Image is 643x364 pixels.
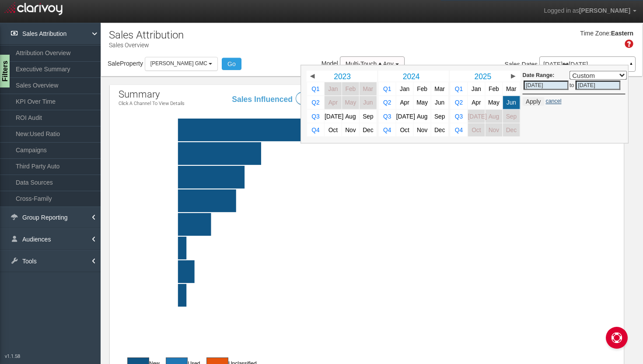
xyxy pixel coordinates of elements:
rect: organic search|8|5|0 [140,166,636,189]
td: to [570,80,575,91]
div: Eastern [611,29,633,38]
a: Logged in as[PERSON_NAME] [537,0,643,21]
span: [PERSON_NAME] GMC [150,60,207,66]
span: Aug [345,113,356,119]
span: Oct [472,126,481,133]
a: Oct [325,123,342,136]
span: Apr [472,99,481,106]
a: Jan [396,82,413,95]
span: Sep [363,113,373,119]
span: May [488,99,500,106]
a: Sep [431,110,448,123]
rect: direct mail|1|0|0 [140,284,636,307]
span: Q1 [455,86,463,92]
button: Apply [523,97,544,106]
a: 2024 [387,71,436,82]
span: [DATE] [396,113,415,119]
span: Jan [328,86,338,92]
a: Q1 [451,82,468,95]
a: Feb [414,82,431,95]
a: 2023 [318,71,367,82]
a: Q2 [307,96,324,109]
p: [DATE] [DATE] [543,61,632,67]
span: Aug [489,113,499,119]
a: Nov [342,123,359,136]
span: ◀ [310,73,315,79]
a: May [414,96,431,109]
span: 2024 [403,72,420,80]
a: Nov [486,123,503,136]
button: Go [222,58,241,70]
span: Nov [345,126,356,133]
span: Aug [417,113,427,119]
span: Q2 [383,99,391,106]
span: Jun [363,99,373,106]
span: Dec [434,126,445,133]
a: Feb [486,82,503,95]
span: [DATE] [325,113,343,119]
a: May [342,96,359,109]
a: Q4 [379,123,396,136]
rect: website tools|10|11|0 [140,142,636,165]
a: cancel [545,98,561,104]
span: Q2 [455,99,463,106]
a: Dec [503,123,520,136]
a: ▶ [507,71,518,82]
a: Q3 [451,110,468,123]
span: Apr [400,99,409,106]
rect: other|0|1|0 [140,308,636,330]
a: Oct [396,123,413,136]
a: Mar [360,82,377,95]
a: Q3 [307,110,324,123]
span: Dates [522,61,538,68]
a: [DATE] [396,110,413,123]
a: Q3 [379,110,396,123]
a: Q4 [307,123,324,136]
a: Nov [414,123,431,136]
rect: direct|4|1|0 [140,213,636,236]
a: ▲ [627,59,635,73]
span: ▶ [511,73,515,79]
p: Sales Overview [109,38,184,49]
a: Jan [468,82,485,95]
label: Sales Influenced [231,94,293,105]
span: Dec [506,126,517,133]
span: Q1 [311,86,319,92]
rect: paid search|7|6|0 [140,189,636,212]
span: Q4 [311,126,319,133]
span: summary [119,89,160,100]
span: [DATE] [468,113,487,119]
a: Aug [342,110,359,123]
span: Dec [363,126,373,133]
a: Apr [468,96,485,109]
rect: tier one|2|0|0 [140,260,636,283]
span: Sales [505,61,520,68]
span: Nov [417,126,427,133]
a: Jun [360,96,377,109]
a: Jan [325,82,342,95]
a: ◀ [307,71,318,82]
span: Feb [417,86,427,92]
button: Multi-Touch ♦ Any [340,56,405,71]
span: Jun [435,99,444,106]
span: Q3 [455,113,463,119]
b: Date Range: [523,72,555,78]
span: Q4 [455,126,463,133]
button: [PERSON_NAME] GMC [145,57,218,70]
h1: Sales Attribution [109,29,184,41]
p: Click a channel to view details [119,101,185,106]
span: Logged in as [544,7,579,14]
span: Multi-Touch ♦ Any [346,60,394,67]
span: Nov [489,126,499,133]
a: Mar [503,82,520,95]
span: Sep [434,113,445,119]
span: Sep [506,113,517,119]
span: Jan [472,86,481,92]
a: Q1 [307,82,324,95]
span: Q3 [383,113,391,119]
a: Jun [503,96,520,109]
span: Jan [400,86,409,92]
a: Apr [325,96,342,109]
span: Mar [363,86,374,92]
a: May [486,96,503,109]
